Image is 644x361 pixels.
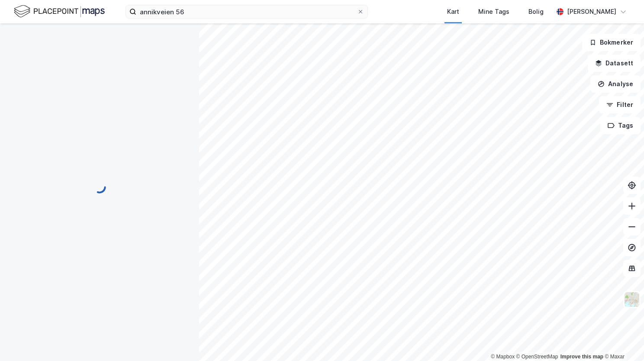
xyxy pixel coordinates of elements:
[516,354,558,360] a: OpenStreetMap
[588,55,641,72] button: Datasett
[491,354,515,360] a: Mapbox
[528,6,544,17] div: Bolig
[567,6,616,17] div: [PERSON_NAME]
[560,354,603,360] a: Improve this map
[93,180,106,194] img: spinner.a6d8c91a73a9ac5275cf975e30b51cfb.svg
[600,117,641,134] button: Tags
[447,6,459,17] div: Kart
[590,75,641,93] button: Analyse
[14,4,105,19] img: logo.f888ab2527a4732fd821a326f86c7f29.svg
[136,5,357,18] input: Søk på adresse, matrikkel, gårdeiere, leietakere eller personer
[599,96,641,113] button: Filter
[601,319,644,361] iframe: Chat Widget
[478,6,509,17] div: Mine Tags
[582,34,641,51] button: Bokmerker
[624,291,640,308] img: Z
